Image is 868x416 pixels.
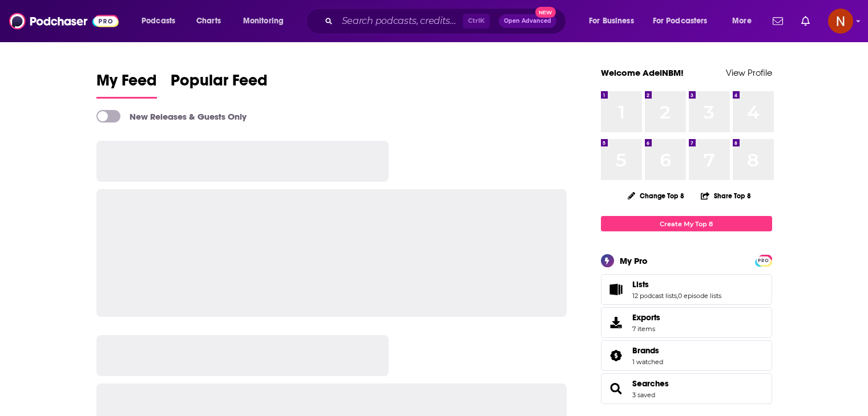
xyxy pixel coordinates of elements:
[581,12,648,30] button: open menu
[96,71,157,99] a: My Feed
[632,391,655,399] a: 3 saved
[171,71,268,97] span: Popular Feed
[678,292,721,300] a: 0 episode lists
[171,71,268,99] a: Popular Feed
[632,358,663,366] a: 1 watched
[828,9,853,34] img: User Profile
[632,325,660,333] span: 7 items
[189,12,228,30] a: Charts
[601,274,772,305] span: Lists
[700,185,752,207] button: Share Top 8
[632,292,677,300] a: 12 podcast lists
[605,282,628,297] a: Lists
[828,9,853,34] button: Show profile menu
[605,315,628,331] span: Exports
[653,13,708,29] span: For Podcasters
[632,378,669,389] a: Searches
[797,11,814,31] a: Show notifications dropdown
[621,189,692,203] button: Change Top 8
[605,348,628,364] a: Brands
[645,12,724,30] button: open menu
[96,71,157,97] span: My Feed
[724,12,766,30] button: open menu
[463,14,490,28] span: Ctrl K
[605,381,628,397] a: Searches
[504,18,551,24] span: Open Advanced
[726,67,772,78] a: View Profile
[9,10,119,32] img: Podchaser - Follow, Share and Rate Podcasts
[632,312,660,323] span: Exports
[632,279,721,289] a: Lists
[757,256,770,264] a: PRO
[235,12,298,30] button: open menu
[317,8,577,34] div: Search podcasts, credits, & more...
[828,9,853,34] span: Logged in as AdelNBM
[243,13,284,29] span: Monitoring
[601,340,772,371] span: Brands
[768,11,788,31] a: Show notifications dropdown
[601,67,684,78] a: Welcome AdelNBM!
[632,345,663,356] a: Brands
[732,13,752,29] span: More
[196,13,221,29] span: Charts
[142,13,175,29] span: Podcasts
[601,216,772,231] a: Create My Top 8
[632,279,649,289] span: Lists
[535,7,556,18] span: New
[337,12,463,30] input: Search podcasts, credits, & more...
[601,373,772,404] span: Searches
[632,345,659,356] span: Brands
[589,13,634,29] span: For Business
[620,255,648,266] div: My Pro
[757,256,770,265] span: PRO
[499,14,556,28] button: Open AdvancedNew
[677,292,678,300] span: ,
[134,12,190,30] button: open menu
[601,307,772,338] a: Exports
[96,110,247,123] a: New Releases & Guests Only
